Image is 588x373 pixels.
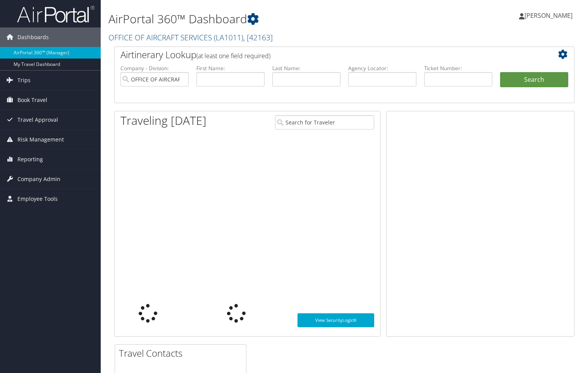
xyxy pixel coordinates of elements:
span: [PERSON_NAME] [524,11,573,20]
label: Last Name: [272,64,340,72]
h1: Traveling [DATE] [120,112,206,129]
h2: Travel Contacts [119,347,246,360]
span: Trips [17,71,31,90]
button: Search [500,72,568,88]
input: Search for Traveler [275,115,374,130]
a: View SecurityLogic® [297,313,374,327]
a: [PERSON_NAME] [519,4,580,27]
span: Risk Management [17,130,64,149]
span: Travel Approval [17,110,58,130]
label: Company - Division: [120,64,189,72]
label: Ticket Number: [424,64,492,72]
span: ( LA1011 ) [214,32,243,43]
label: First Name: [196,64,265,72]
span: Dashboards [17,28,49,47]
h2: Airtinerary Lookup [120,48,530,61]
span: Company Admin [17,169,60,189]
span: , [ 42163 ] [243,32,273,43]
span: Reporting [17,150,43,169]
span: Book Travel [17,90,47,110]
span: Employee Tools [17,189,58,209]
span: (at least one field required) [196,52,270,60]
label: Agency Locator: [348,64,416,72]
h1: AirPortal 360™ Dashboard [108,11,423,27]
a: OFFICE OF AIRCRAFT SERVICES [108,32,273,43]
img: airportal-logo.png [17,5,95,23]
